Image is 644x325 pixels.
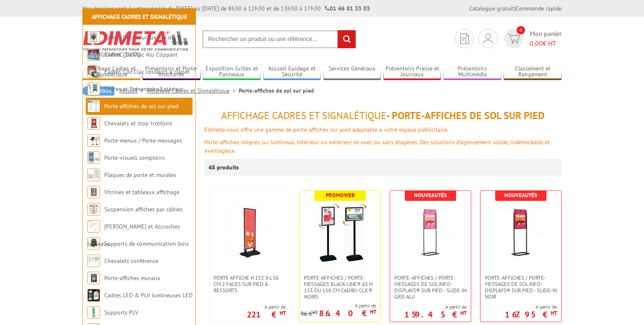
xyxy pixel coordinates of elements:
img: devis rapide [460,34,469,44]
a: Plaques de porte et murales [104,171,176,179]
a: Supports PLV [104,309,138,316]
a: Présentoirs et Porte-brochures [143,65,201,79]
img: devis rapide [508,34,520,44]
a: Porte-menus / Porte-messages [104,137,182,144]
a: Présentoirs Presse et Journaux [383,65,441,79]
span: 0,00 [530,39,543,47]
img: Cadres et Présentoirs Extérieur [87,83,100,95]
span: A partir de [247,304,286,310]
span: Affichage Cadres et Signalétique [221,109,386,122]
sup: HT [460,309,467,317]
img: Porte-menus / Porte-messages [87,134,100,147]
a: Affichage Cadres et Signalétique [92,13,187,21]
img: Supports PLV [87,306,100,319]
a: Cadres LED & PLV lumineuses LED [104,291,193,299]
span: € HT [530,39,562,48]
h1: - Porte-affiches de sol sur pied [204,110,562,121]
img: Porte-affiches / Porte-messages Black-Line® A3 H 133 ou 158 cm Cadro-Clic® noirs [311,203,370,262]
div: | [469,4,562,13]
a: Classement et Rangement [504,65,562,79]
a: Porte-visuels comptoirs [104,154,165,161]
img: Cadres LED & PLV lumineuses LED [87,289,100,302]
span: 0 [517,26,525,34]
img: Porte-affiches de sol sur pied [87,100,100,112]
img: Chevalets conférence [87,255,100,267]
strong: 01 46 81 33 03 [325,5,370,12]
p: 86.40 € [319,311,376,316]
a: devis rapide 0 Mon panier 0,00€ HT [502,29,562,48]
input: Rechercher un produit ou une référence... [202,30,356,48]
span: Porte-affiches / Porte-messages de sol Info-Displays® sur pied - Slide-in Noir [485,275,557,300]
p: 221 € [247,312,286,317]
span: Porte-affiches / Porte-messages Black-Line® A3 H 133 ou 158 cm Cadro-Clic® noirs [304,275,376,300]
a: Services Généraux [323,65,381,79]
a: Porte Affiche H 152 x L 56 cm 2 faces sur pied à ressorts [209,275,290,294]
p: 167.95 € [505,312,557,317]
sup: HT [551,309,557,317]
a: Exposition Grilles et Panneaux [203,65,261,79]
font: Porte-affiches simples ou lumineux, intérieur ou extérieur et avec ou sans étagères. Des solution... [204,138,550,154]
a: Cadres et Présentoirs Extérieur [104,85,184,93]
font: Edimeta vous offre une gamme de porte-affiches sur pied adaptable à votre espace publicitaire. [204,126,449,133]
a: Cadres Deco Muraux Alu ou [GEOGRAPHIC_DATA] [87,34,175,58]
b: Nouveautés [414,192,447,199]
p: 96 € [301,311,318,317]
span: Porte-affiches / Porte-messages de sol Info-Displays® sur pied - Slide-in Gris Alu [394,275,467,300]
img: Vitrines et tableaux affichage [87,186,100,198]
img: Porte Affiche H 152 x L 56 cm 2 faces sur pied à ressorts [220,203,279,262]
sup: HT [312,309,318,315]
li: Porte-affiches de sol sur pied [239,86,314,95]
p: 48 produits [209,159,240,176]
a: Porte-affiches de sol sur pied [104,102,178,110]
sup: HT [370,308,376,315]
img: Plaques de porte et murales [87,169,100,181]
input: rechercher [338,30,356,48]
span: A partir de [505,304,557,310]
p: 159.45 € [404,312,467,317]
img: Cadres Deco Muraux Alu ou Bois [87,31,100,44]
a: Porte-affiches / Porte-messages de sol Info-Displays® sur pied - Slide-in Noir [480,275,561,300]
a: [PERSON_NAME] et Accroches tableaux [87,223,180,247]
img: Porte-affiches / Porte-messages de sol Info-Displays® sur pied - Slide-in Gris Alu [401,203,460,262]
img: Cimaises et Accroches tableaux [87,220,100,233]
span: Mon panier [530,29,562,48]
a: Chevalets et stop trottoirs [104,120,172,127]
a: Porte-affiches muraux [104,274,160,282]
a: Cadres Clic-Clac Alu Clippant [104,51,178,58]
img: Porte-affiches / Porte-messages de sol Info-Displays® sur pied - Slide-in Noir [491,203,550,262]
span: Porte Affiche H 152 x L 56 cm 2 faces sur pied à ressorts [214,275,286,294]
sup: HT [280,309,286,317]
a: Commande rapide [516,5,562,12]
img: Porte-affiches muraux [87,272,100,284]
a: Affichage Cadres et Signalétique [82,65,140,79]
a: Porte-affiches / Porte-messages de sol Info-Displays® sur pied - Slide-in Gris Alu [390,275,471,300]
img: Porte-visuels comptoirs [87,151,100,164]
a: Suspension affiches par câbles [104,205,182,213]
span: A partir de [301,302,376,309]
a: Catalogue gratuit [469,5,515,12]
b: Promoweb [326,192,355,199]
img: Chevalets et stop trottoirs [87,117,100,130]
a: Vitrines et tableaux affichage [104,188,179,196]
a: Chevalets conférence [104,257,158,265]
a: Présentoirs Multimédia [443,65,501,79]
a: Porte-affiches / Porte-messages Black-Line® A3 H 133 ou 158 cm Cadro-Clic® noirs [300,275,380,300]
img: Suspension affiches par câbles [87,203,100,216]
a: Supports de communication bois [104,240,189,247]
b: Nouveautés [504,192,537,199]
div: Nos équipes sont à votre service du [DATE] au [DATE] de 8h30 à 12h30 et de 13h30 à 17h30 [82,4,370,13]
img: devis rapide [483,34,493,44]
span: A partir de [404,304,467,310]
a: Accueil Guidage et Sécurité [263,65,321,79]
